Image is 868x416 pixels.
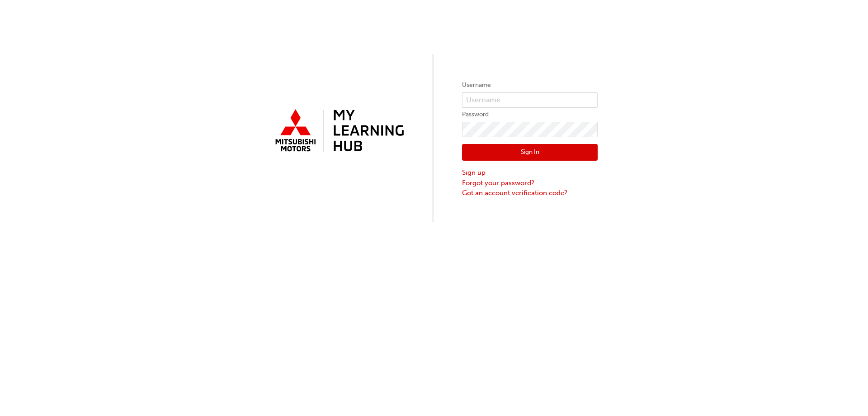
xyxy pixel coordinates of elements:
a: Forgot your password? [462,178,598,188]
a: Got an account verification code? [462,188,598,198]
label: Password [462,109,598,120]
button: Sign In [462,144,598,161]
a: Sign up [462,167,598,178]
label: Username [462,80,598,91]
input: Username [462,92,598,108]
img: mmal [270,105,406,157]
